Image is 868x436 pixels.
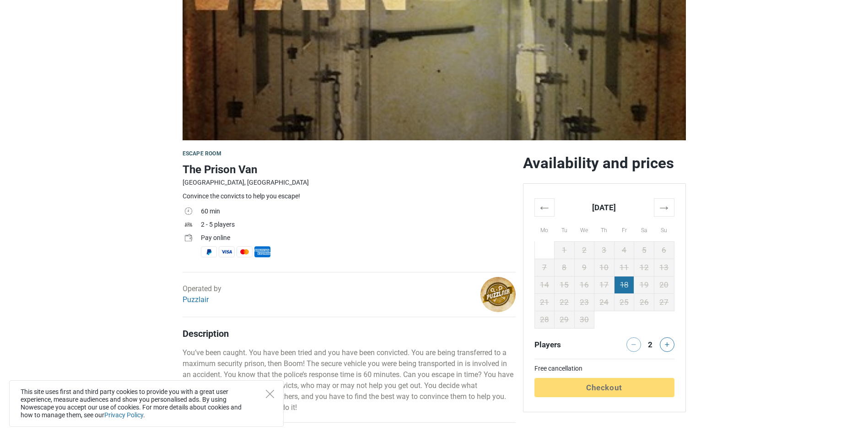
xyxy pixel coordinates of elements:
span: Escape room [183,150,221,157]
td: 12 [634,259,654,276]
td: 60 min [201,206,516,219]
span: Visa [219,246,235,257]
div: Convince the convicts to help you escape! [183,191,516,201]
h2: Availability and prices [523,154,686,172]
td: 1 [555,241,575,259]
td: 20 [654,276,674,293]
td: 5 [634,241,654,259]
th: ← [534,198,555,216]
th: Mo [534,216,555,241]
td: 21 [534,293,555,311]
th: Th [594,216,615,241]
td: 23 [574,293,594,311]
td: 28 [534,311,555,328]
td: 10 [594,259,615,276]
td: 2 [574,241,594,259]
td: 19 [634,276,654,293]
h4: Description [183,328,516,339]
th: Sa [634,216,654,241]
td: 30 [574,311,594,328]
span: American Express [254,246,270,257]
td: 2 - 5 players [201,219,516,232]
th: Fr [614,216,634,241]
td: 27 [654,293,674,311]
td: 3 [594,241,615,259]
td: 22 [555,293,575,311]
div: 2 [645,337,656,350]
div: [GEOGRAPHIC_DATA], [GEOGRAPHIC_DATA] [183,178,516,187]
td: 25 [614,293,634,311]
div: Players [531,337,604,352]
td: 9 [574,259,594,276]
th: Su [654,216,674,241]
td: 29 [555,311,575,328]
span: MasterCard [237,246,253,257]
td: 4 [614,241,634,259]
p: You’ve been caught. You have been tried and you have been convicted. You are being transferred to... [183,347,516,413]
td: 8 [555,259,575,276]
td: 24 [594,293,615,311]
button: Close [266,390,274,398]
a: Puzzlair [183,295,209,304]
td: 17 [594,276,615,293]
th: [DATE] [555,198,654,216]
td: 6 [654,241,674,259]
td: 18 [614,276,634,293]
th: → [654,198,674,216]
td: 26 [634,293,654,311]
td: 13 [654,259,674,276]
img: 5d44ee6f2c3f71b7l.png [480,277,516,312]
h1: The Prison Van [183,161,516,178]
td: 15 [555,276,575,293]
div: This site uses first and third party cookies to provide you with a great user experience, measure... [9,380,284,427]
span: PayPal [201,246,217,257]
td: Free cancellation [534,364,674,373]
th: Tu [555,216,575,241]
td: 16 [574,276,594,293]
div: Pay online [201,233,516,243]
a: Privacy Policy [104,411,143,419]
td: 11 [614,259,634,276]
th: We [574,216,594,241]
td: 14 [534,276,555,293]
td: 7 [534,259,555,276]
div: Operated by [183,283,221,305]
